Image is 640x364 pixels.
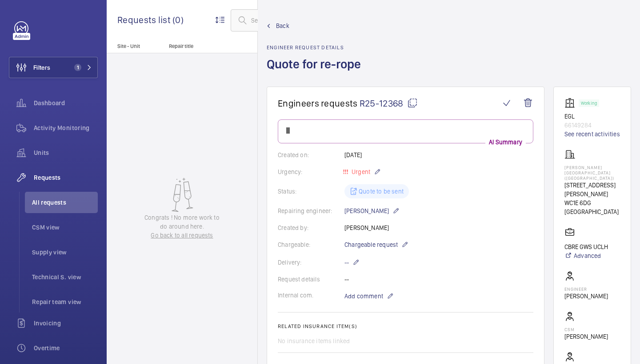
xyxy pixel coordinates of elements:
[267,44,366,51] h2: Engineer request details
[32,297,98,306] span: Repair team view
[140,213,224,231] p: Congrats ! No more work to do around here.
[564,251,608,260] a: Advanced
[74,64,81,71] span: 1
[267,56,366,87] h1: Quote for re-rope
[32,198,98,207] span: All requests
[344,240,398,249] span: Chargeable request
[34,344,98,352] span: Overtime
[231,9,374,32] input: Search by request or quote number
[107,43,165,49] p: Site - Unit
[564,198,620,216] p: WC1E 6DG [GEOGRAPHIC_DATA]
[581,102,597,105] p: Working
[564,181,620,198] p: [STREET_ADDRESS][PERSON_NAME]
[564,98,579,108] img: elevator.svg
[276,21,289,30] span: Back
[278,98,358,109] span: Engineers requests
[485,138,526,146] p: AI Summary
[344,257,360,268] p: --
[9,57,98,78] button: Filters1
[344,292,383,301] span: Add comment
[32,223,98,232] span: CSM view
[33,63,50,72] span: Filters
[34,123,98,132] span: Activity Monitoring
[32,248,98,257] span: Supply view
[564,286,608,292] p: Engineer
[34,148,98,157] span: Units
[34,319,98,328] span: Invoicing
[564,327,608,332] p: CSM
[140,231,224,240] a: Go back to all requests
[564,332,608,341] p: [PERSON_NAME]
[344,206,400,216] p: [PERSON_NAME]
[564,242,608,251] p: CBRE GWS UCLH
[350,168,370,175] span: Urgent
[360,98,418,109] span: R25-12368
[34,99,98,107] span: Dashboard
[564,165,620,181] p: [PERSON_NAME][GEOGRAPHIC_DATA] ([GEOGRAPHIC_DATA])
[564,112,620,121] p: EGL
[169,43,228,49] p: Repair title
[564,121,620,130] p: 66149284
[278,323,533,329] h2: Related insurance item(s)
[117,14,172,25] span: Requests list
[564,292,608,301] p: [PERSON_NAME]
[564,130,620,138] a: See recent activities
[34,173,98,182] span: Requests
[32,273,98,281] span: Technical S. view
